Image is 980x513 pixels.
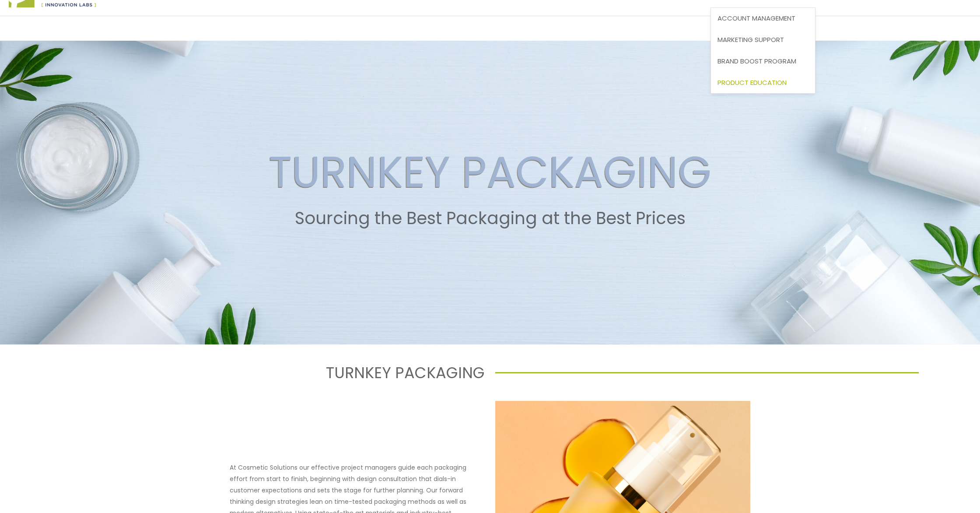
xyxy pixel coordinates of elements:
[717,56,796,66] span: Brand Boost Program
[8,146,972,198] h2: TURNKEY PACKAGING
[711,8,815,29] a: Account Management
[711,72,815,93] a: Product Education
[711,29,815,51] a: Marketing Support
[8,208,972,228] h2: Sourcing the Best Packaging at the Best Prices
[717,78,787,87] span: Product Education
[711,50,815,72] a: Brand Boost Program
[717,35,784,44] span: Marketing Support
[717,14,795,23] span: Account Management
[62,362,485,383] h1: TURNKEY PACKAGING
